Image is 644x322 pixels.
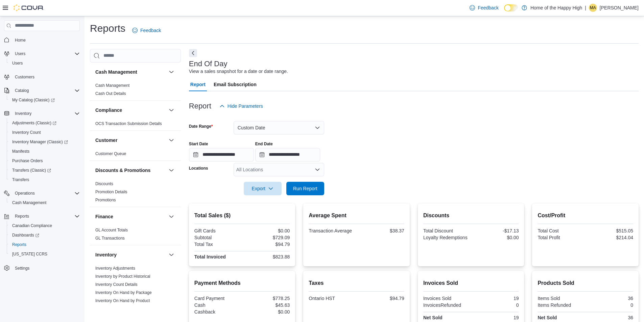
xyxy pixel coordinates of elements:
button: Reports [7,240,82,249]
span: Cash Management [12,200,46,205]
div: Transaction Average [309,228,355,233]
div: Subtotal [194,235,241,240]
span: Cash Management [9,199,80,207]
span: Inventory [12,109,80,118]
button: Cash Management [95,69,166,75]
div: View a sales snapshot for a date or date range. [189,68,288,75]
span: Canadian Compliance [9,222,80,230]
span: Transfers (Classic) [9,166,80,174]
h2: Total Sales ($) [194,212,290,220]
a: GL Account Totals [95,228,128,232]
a: Manifests [9,147,32,155]
span: Inventory Count [12,130,41,135]
button: Compliance [95,107,166,114]
button: Customer [95,137,166,144]
a: GL Transactions [95,236,125,241]
div: Discounts & Promotions [90,180,181,207]
button: Canadian Compliance [7,221,82,230]
h2: Cost/Profit [538,212,633,220]
a: Cash Management [9,199,49,207]
button: Finance [167,213,175,221]
a: Inventory On Hand by Product [95,298,150,303]
input: Press the down key to open a popover containing a calendar. [255,148,320,162]
span: Purchase Orders [9,157,80,165]
label: Start Date [189,141,208,147]
button: [US_STATE] CCRS [7,249,82,259]
span: Adjustments (Classic) [9,119,80,127]
span: Washington CCRS [9,250,80,258]
div: $38.37 [358,228,404,233]
a: Customer Queue [95,151,126,156]
span: Inventory [15,111,31,116]
div: Items Sold [538,296,584,301]
a: Inventory Manager (Classic) [9,138,71,146]
span: Canadian Compliance [12,223,52,228]
div: -$17.13 [472,228,519,233]
div: 36 [587,296,633,301]
span: Dashboards [12,232,39,238]
div: $778.25 [243,296,290,301]
span: Purchase Orders [12,158,43,164]
a: Home [12,36,28,44]
button: Inventory Count [7,128,82,137]
h1: Reports [90,22,125,35]
h3: Finance [95,213,113,220]
button: Catalog [12,86,31,95]
div: 0 [472,302,519,308]
strong: Net Sold [423,315,443,320]
nav: Complex example [4,32,80,291]
div: Customer [90,150,181,160]
span: Catalog [15,88,29,93]
span: Email Subscription [214,78,257,91]
button: Home [1,35,82,45]
a: Inventory Count [9,128,44,137]
span: Inventory Manager (Classic) [12,139,68,145]
div: $0.00 [243,228,290,233]
button: Operations [1,189,82,198]
a: Inventory Count Details [95,282,138,287]
div: 36 [587,315,633,320]
button: Operations [12,189,38,197]
span: Catalog [12,86,80,95]
div: $0.00 [243,309,290,315]
div: $94.79 [358,296,404,301]
button: Transfers [7,175,82,184]
a: Purchase Orders [9,157,46,165]
a: Settings [12,264,32,272]
a: Canadian Compliance [9,222,55,230]
a: Discounts [95,181,113,186]
button: Run Report [286,182,324,195]
div: Card Payment [194,296,241,301]
div: $729.09 [243,235,290,240]
div: Invoices Sold [423,296,470,301]
label: End Date [255,141,273,147]
div: Total Profit [538,235,584,240]
input: Dark Mode [504,4,518,11]
span: Manifests [12,149,29,154]
h2: Average Spent [309,212,404,220]
button: Inventory [95,251,166,258]
strong: Total Invoiced [194,254,226,259]
h2: Payment Methods [194,279,290,287]
div: Total Cost [538,228,584,233]
span: Reports [12,242,26,247]
button: Compliance [167,106,175,114]
a: Users [9,59,25,67]
div: Finance [90,226,181,245]
h3: Discounts & Promotions [95,167,150,174]
button: Customer [167,136,175,144]
button: Open list of options [315,167,320,172]
h3: End Of Day [189,60,228,68]
a: [US_STATE] CCRS [9,250,50,258]
a: Adjustments (Classic) [7,118,82,128]
span: Inventory Adjustments [95,266,135,271]
strong: Net Sold [538,315,557,320]
span: Report [190,78,206,91]
span: Inventory Count [9,128,80,137]
span: GL Transactions [95,236,125,241]
button: Discounts & Promotions [95,167,166,174]
span: My Catalog (Classic) [12,97,55,103]
button: Custom Date [234,121,324,134]
button: Inventory [1,109,82,118]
